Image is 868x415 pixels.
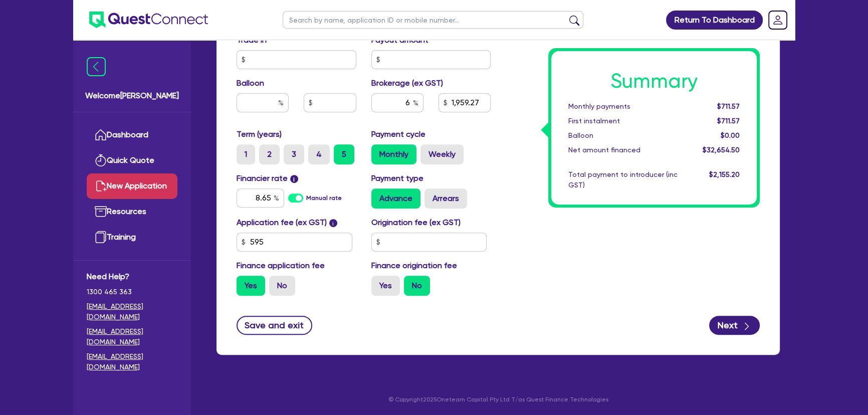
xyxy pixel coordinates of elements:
[87,301,177,322] a: [EMAIL_ADDRESS][DOMAIN_NAME]
[717,102,740,110] span: $711.57
[371,144,416,164] label: Monthly
[404,276,430,296] label: No
[237,128,282,140] label: Term (years)
[237,172,298,184] label: Financier rate
[87,326,177,347] a: [EMAIL_ADDRESS][DOMAIN_NAME]
[283,11,583,29] input: Search by name, application ID or mobile number...
[237,276,265,296] label: Yes
[703,146,740,154] span: $32,654.50
[290,175,298,183] span: i
[87,173,177,199] a: New Application
[237,217,327,229] label: Application fee (ex GST)
[306,193,342,202] label: Manual rate
[87,148,177,173] a: Quick Quote
[561,130,685,141] div: Balloon
[371,128,425,140] label: Payment cycle
[87,351,177,372] a: [EMAIL_ADDRESS][DOMAIN_NAME]
[87,287,177,297] span: 1300 465 363
[87,57,106,76] img: icon-menu-close
[709,170,740,178] span: $2,155.20
[237,316,312,335] button: Save and exit
[308,144,330,164] label: 4
[561,116,685,126] div: First instalment
[334,144,354,164] label: 5
[87,199,177,225] a: Resources
[371,77,443,89] label: Brokerage (ex GST)
[721,131,740,139] span: $0.00
[87,122,177,148] a: Dashboard
[237,77,264,89] label: Balloon
[424,188,467,209] label: Arrears
[371,260,457,272] label: Finance origination fee
[371,188,420,209] label: Advance
[85,90,179,102] span: Welcome [PERSON_NAME]
[561,101,685,112] div: Monthly payments
[371,217,461,229] label: Origination fee (ex GST)
[371,172,423,184] label: Payment type
[259,144,280,164] label: 2
[420,144,464,164] label: Weekly
[329,219,337,227] span: i
[765,7,791,33] a: Dropdown toggle
[371,276,400,296] label: Yes
[568,69,740,93] h1: Summary
[561,145,685,155] div: Net amount financed
[87,271,177,283] span: Need Help?
[95,231,107,243] img: training
[87,225,177,250] a: Training
[561,169,685,190] div: Total payment to introducer (inc GST)
[237,144,255,164] label: 1
[666,11,763,30] a: Return To Dashboard
[709,316,760,335] button: Next
[237,260,325,272] label: Finance application fee
[284,144,304,164] label: 3
[95,205,107,218] img: resources
[717,117,740,125] span: $711.57
[95,154,107,166] img: quick-quote
[89,12,208,28] img: quest-connect-logo-blue
[95,180,107,192] img: new-application
[209,395,787,404] p: © Copyright 2025 Oneteam Capital Pty Ltd T/as Quest Finance Technologies
[269,276,295,296] label: No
